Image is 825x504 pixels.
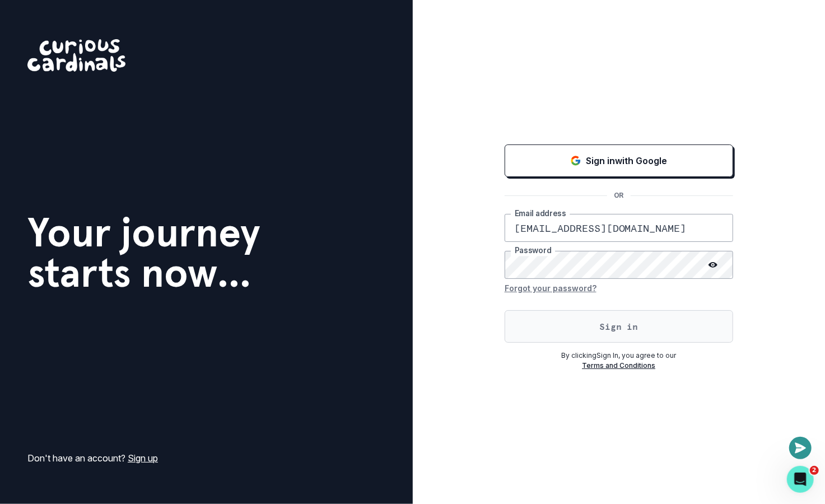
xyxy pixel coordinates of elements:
[607,190,631,200] p: OR
[586,154,667,167] p: Sign in with Google
[582,361,655,370] a: Terms and Conditions
[789,437,812,459] button: Open or close messaging widget
[505,144,733,177] button: Sign in with Google (GSuite)
[128,452,158,464] a: Sign up
[27,39,125,72] img: Curious Cardinals Logo
[27,451,158,465] p: Don't have an account?
[787,466,814,493] iframe: Intercom live chat
[505,310,733,343] button: Sign in
[505,279,596,297] button: Forgot your password?
[27,212,260,293] h1: Your journey starts now...
[810,466,819,475] span: 2
[505,351,733,361] p: By clicking Sign In , you agree to our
